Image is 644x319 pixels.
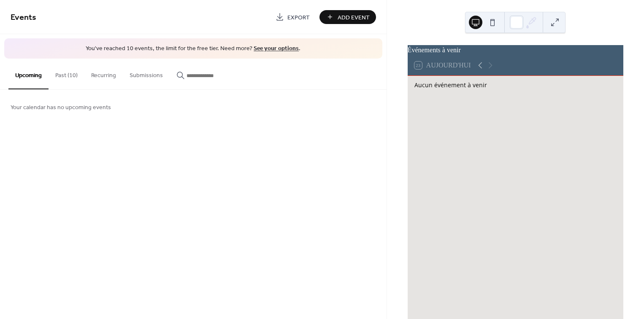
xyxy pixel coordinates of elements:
[11,103,111,112] span: Your calendar has no upcoming events
[123,59,170,88] button: Submissions
[414,81,617,89] div: Aucun événement à venir
[269,10,316,24] a: Export
[49,59,84,88] button: Past (10)
[8,59,49,89] button: Upcoming
[11,9,36,26] span: Events
[408,45,623,55] div: Événements à venir
[287,13,310,22] span: Export
[254,43,299,54] a: See your options
[13,45,374,53] span: You've reached 10 events, the limit for the free tier. Need more? .
[84,59,123,88] button: Recurring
